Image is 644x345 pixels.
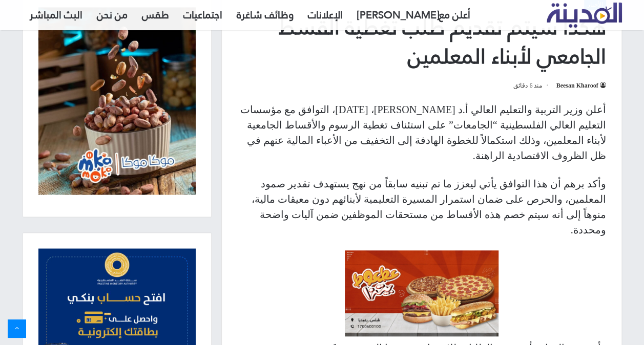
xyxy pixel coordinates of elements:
img: تلفزيون المدينة [547,3,622,28]
a: تلفزيون المدينة [547,3,622,28]
p: وأكد برهم أن هذا التوافق يأتي ليعزز ما تم تبنيه سابقاً من نهج يستهدف تقدير صمود المعلمين، والحرص ... [237,176,606,238]
a: Beesan Kharoof [556,82,606,89]
p: أعلن وزير التربية والتعليم العالي أ.د [PERSON_NAME]، [DATE]، التوافق مع مؤسسات التعليم العالي الف... [237,102,606,163]
span: منذ 6 دقائق [513,79,550,92]
h1: هكذا سيتم تقديم طلب تغطية القسط الجامعي لأبناء المعلمين [237,13,606,72]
